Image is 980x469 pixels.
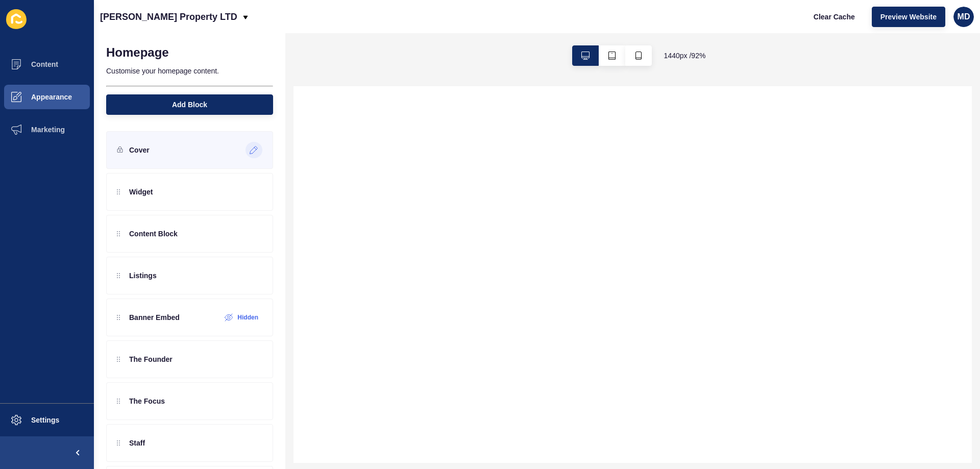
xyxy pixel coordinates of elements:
span: MD [958,12,970,22]
p: The Focus [129,396,165,406]
p: [PERSON_NAME] Property LTD [100,4,237,30]
span: Add Block [172,100,207,110]
p: Cover [129,145,150,155]
p: Content Block [129,229,178,239]
span: Preview Website [880,12,937,22]
p: Staff [129,438,145,448]
h1: Homepage [106,45,169,60]
span: Clear Cache [814,12,855,22]
span: 1440 px / 92 % [664,51,706,61]
p: Widget [129,187,153,197]
p: Listings [129,270,157,281]
label: Hidden [237,313,258,322]
p: Banner Embed [129,312,180,323]
button: Add Block [106,94,273,115]
p: The Founder [129,354,173,364]
button: Clear Cache [805,7,864,27]
button: Preview Website [872,7,945,27]
p: Customise your homepage content. [106,60,273,82]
